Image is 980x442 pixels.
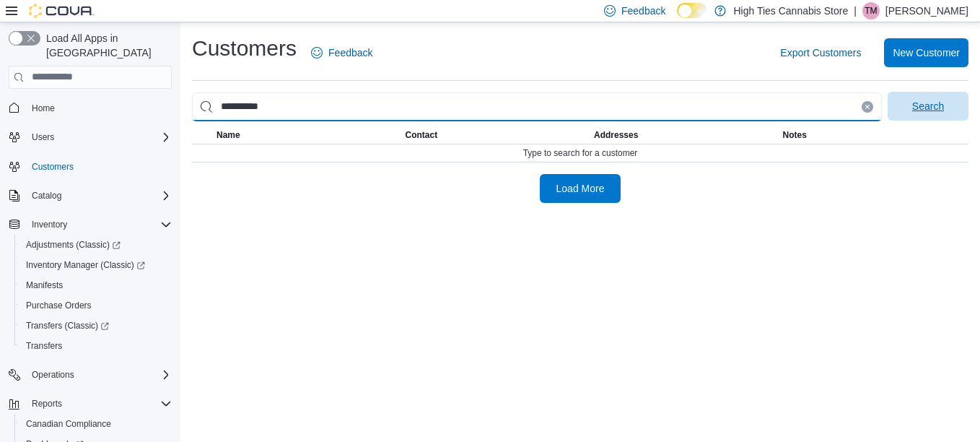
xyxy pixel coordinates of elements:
[523,147,638,159] span: Type to search for a customer
[3,186,178,206] button: Catalog
[774,38,867,67] button: Export Customers
[192,34,297,63] h1: Customers
[26,187,67,204] button: Catalog
[14,255,178,275] a: Inventory Manager (Classic)
[20,256,151,274] a: Inventory Manager (Classic)
[14,414,178,434] button: Canadian Compliance
[20,277,172,294] span: Manifests
[26,395,68,412] button: Reports
[888,92,968,121] button: Search
[733,2,848,19] p: High Ties Cannabis Store
[26,418,111,430] span: Canadian Compliance
[14,336,178,356] button: Transfers
[32,219,67,230] span: Inventory
[20,236,172,253] span: Adjustments (Classic)
[3,214,178,235] button: Inventory
[32,103,55,114] span: Home
[3,365,178,385] button: Operations
[3,97,178,118] button: Home
[26,129,60,146] button: Users
[26,320,109,331] span: Transfers (Classic)
[32,131,54,143] span: Users
[780,45,861,60] span: Export Customers
[26,100,61,117] a: Home
[14,235,178,255] a: Adjustments (Classic)
[14,295,178,316] button: Purchase Orders
[26,366,172,383] span: Operations
[26,279,63,291] span: Manifests
[783,129,807,141] span: Notes
[854,2,857,19] p: |
[26,366,80,383] button: Operations
[26,395,172,412] span: Reports
[20,415,117,433] a: Canadian Compliance
[26,157,172,175] span: Customers
[26,259,145,271] span: Inventory Manager (Classic)
[40,31,172,60] span: Load All Apps in [GEOGRAPHIC_DATA]
[20,337,68,355] a: Transfers
[14,316,178,336] a: Transfers (Classic)
[26,300,92,311] span: Purchase Orders
[862,2,880,19] div: Theresa Morgan
[912,99,944,113] span: Search
[20,415,172,433] span: Canadian Compliance
[29,4,94,18] img: Cova
[893,45,960,60] span: New Customer
[26,158,79,175] a: Customers
[26,340,62,352] span: Transfers
[862,101,873,113] button: Clear input
[26,99,172,117] span: Home
[26,216,172,233] span: Inventory
[26,129,172,146] span: Users
[20,256,172,274] span: Inventory Manager (Classic)
[406,129,438,141] span: Contact
[20,337,172,355] span: Transfers
[20,317,115,334] a: Transfers (Classic)
[677,3,707,18] input: Dark Mode
[26,239,121,251] span: Adjustments (Classic)
[594,129,638,141] span: Addresses
[885,2,968,19] p: [PERSON_NAME]
[865,2,877,19] span: TM
[621,4,665,18] span: Feedback
[20,277,69,294] a: Manifests
[305,38,378,67] a: Feedback
[216,129,240,141] span: Name
[3,394,178,414] button: Reports
[32,398,62,409] span: Reports
[556,181,605,196] span: Load More
[540,174,621,203] button: Load More
[26,216,73,233] button: Inventory
[884,38,968,67] button: New Customer
[32,161,74,173] span: Customers
[3,156,178,177] button: Customers
[20,297,172,314] span: Purchase Orders
[328,45,372,60] span: Feedback
[3,127,178,147] button: Users
[20,297,97,314] a: Purchase Orders
[26,187,172,204] span: Catalog
[32,369,74,381] span: Operations
[20,236,126,253] a: Adjustments (Classic)
[20,317,172,334] span: Transfers (Classic)
[32,190,61,201] span: Catalog
[14,275,178,295] button: Manifests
